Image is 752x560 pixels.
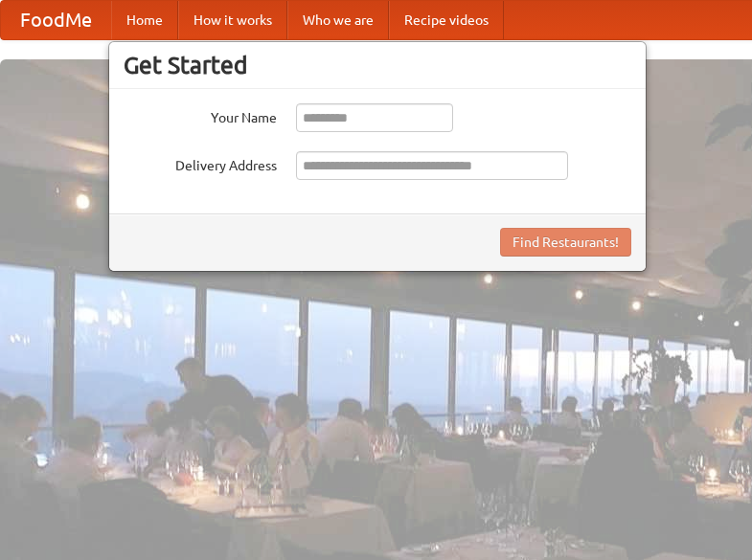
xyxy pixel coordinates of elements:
[124,151,277,175] label: Delivery Address
[1,1,111,39] a: FoodMe
[178,1,287,39] a: How it works
[124,103,277,127] label: Your Name
[111,1,178,39] a: Home
[124,51,631,79] h3: Get Started
[500,228,631,257] button: Find Restaurants!
[287,1,389,39] a: Who we are
[389,1,504,39] a: Recipe videos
